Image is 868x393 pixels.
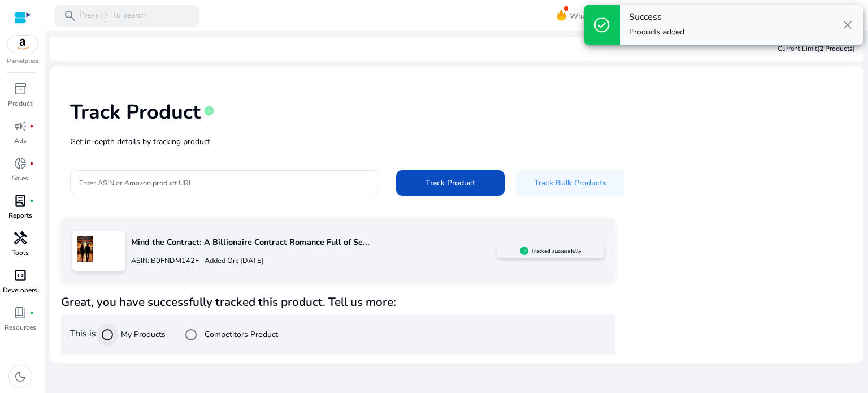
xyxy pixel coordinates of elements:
span: fiber_manual_record [29,161,34,166]
span: donut_small [14,157,27,170]
span: code_blocks [14,269,27,282]
img: sellerapp_active [520,247,528,255]
p: Ads [14,136,27,146]
p: Added On: [DATE] [199,256,263,266]
span: handyman [14,231,27,245]
span: search [63,9,77,23]
p: Product [8,98,32,109]
span: campaign [14,119,27,133]
span: dark_mode [14,370,27,383]
img: 81Qr34Em40L.jpg [72,236,98,262]
span: lab_profile [14,194,27,208]
p: Sales [12,173,28,183]
span: Track Bulk Products [534,177,606,189]
span: info [203,105,215,116]
h5: Tracked successfully [531,248,581,254]
label: My Products [119,329,166,340]
p: Press to search [79,10,146,22]
span: fiber_manual_record [29,198,34,203]
span: / [101,10,111,22]
h1: Track Product [70,100,201,124]
button: Track Product [396,170,505,196]
img: amazon.svg [7,36,38,53]
span: book_4 [14,306,27,319]
p: Resources [5,322,36,332]
p: Get in-depth details by tracking product [70,136,843,148]
h4: Success [629,12,684,23]
p: Mind the Contract: A Billionaire Contract Romance Full of Se... [131,236,497,249]
span: inventory_2 [14,82,27,96]
span: fiber_manual_record [29,124,34,128]
p: Marketplace [7,57,38,66]
p: Tools [12,248,29,258]
span: fiber_manual_record [29,310,34,315]
p: Developers [3,285,37,295]
p: Reports [8,210,32,221]
span: What's New [570,6,614,26]
span: close [841,18,854,32]
div: This is [61,315,615,355]
p: Products added [629,27,684,38]
p: ASIN: B0FNDM142F [131,256,199,266]
label: Competitors Product [202,329,278,340]
span: Track Product [426,177,475,189]
h4: Great, you have successfully tracked this product. Tell us more: [61,295,615,309]
span: check_circle [593,16,611,34]
button: Track Bulk Products [516,170,624,196]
